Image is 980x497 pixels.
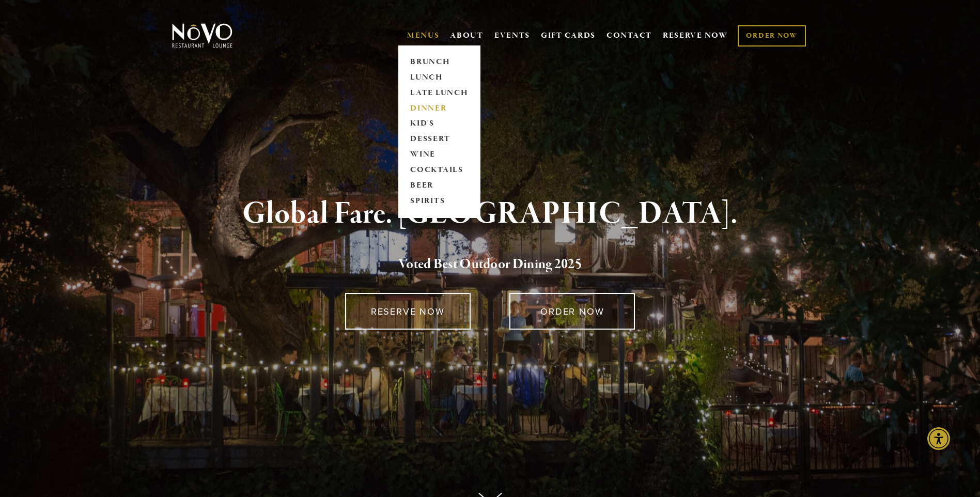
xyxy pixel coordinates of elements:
[738,25,805,46] a: ORDER NOW
[541,26,596,45] a: GIFT CARDS
[407,132,472,147] a: DESSERT
[345,293,471,330] a: RESERVE NOW
[189,254,791,275] h2: 5
[398,255,575,275] a: Voted Best Outdoor Dining 202
[407,85,472,101] a: LATE LUNCH
[407,70,472,85] a: LUNCH
[494,30,530,41] a: EVENTS
[450,30,484,41] a: ABOUT
[407,54,472,70] a: BRUNCH
[927,427,950,450] div: Accessibility Menu
[407,194,472,209] a: SPIRITS
[407,147,472,163] a: WINE
[407,178,472,194] a: BEER
[407,163,472,178] a: COCKTAILS
[663,26,728,45] a: RESERVE NOW
[407,116,472,132] a: KID'S
[170,23,235,49] img: Novo Restaurant &amp; Lounge
[242,194,738,234] strong: Global Fare. [GEOGRAPHIC_DATA].
[509,293,635,330] a: ORDER NOW
[606,26,652,45] a: CONTACT
[407,30,440,41] a: MENUS
[407,101,472,116] a: DINNER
